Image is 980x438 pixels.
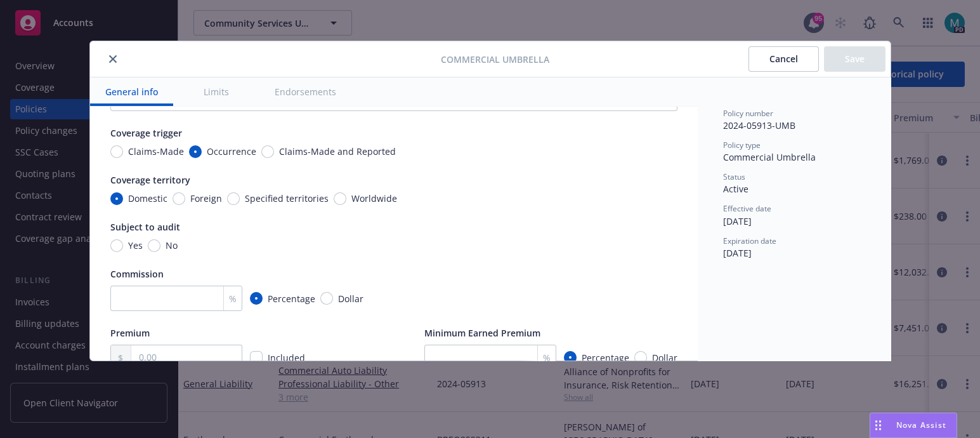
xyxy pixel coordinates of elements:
span: Worldwide [351,192,397,205]
span: Dollar [338,292,363,305]
span: Active [723,183,748,195]
span: Nova Assist [896,420,946,430]
button: Endorsements [259,77,351,106]
input: Occurrence [189,145,202,158]
span: Premium [110,327,150,339]
input: Percentage [564,351,577,364]
span: Included [268,352,305,364]
span: Dollar [652,351,677,364]
span: Expiration date [723,236,776,246]
span: Effective date [723,203,771,214]
span: Occurrence [207,145,256,158]
input: Percentage [250,292,263,305]
input: Claims-Made and Reported [261,145,274,158]
span: Policy number [723,108,773,119]
input: Claims-Made [110,145,123,158]
button: Limits [188,77,244,106]
span: Percentage [268,292,315,305]
input: Worldwide [334,192,346,205]
span: Subject to audit [110,221,180,233]
span: Specified territories [245,192,329,205]
span: Percentage [582,351,629,364]
span: % [229,292,237,305]
span: Coverage territory [110,174,190,186]
div: Drag to move [870,413,886,437]
input: Dollar [634,351,647,364]
span: [DATE] [723,247,752,259]
span: Claims-Made [128,145,184,158]
span: Minimum Earned Premium [424,327,540,339]
button: Nova Assist [870,413,957,438]
span: Foreign [190,192,222,205]
button: General info [90,77,173,106]
span: Coverage trigger [110,127,182,139]
button: Cancel [748,46,819,72]
span: Commercial Umbrella [441,53,549,66]
button: close [105,51,121,67]
span: Commission [110,268,164,280]
span: Status [723,171,745,182]
input: Yes [110,239,123,252]
input: Domestic [110,192,123,205]
span: Commercial Umbrella [723,151,816,163]
input: No [148,239,160,252]
span: 2024-05913-UMB [723,119,795,131]
span: Domestic [128,192,167,205]
span: [DATE] [723,215,752,227]
span: Policy type [723,140,761,150]
input: Dollar [320,292,333,305]
span: No [166,239,178,252]
span: Claims-Made and Reported [279,145,396,158]
input: Foreign [173,192,185,205]
span: % [543,351,551,364]
span: Yes [128,239,143,252]
input: Specified territories [227,192,240,205]
input: 0.00 [131,345,241,369]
